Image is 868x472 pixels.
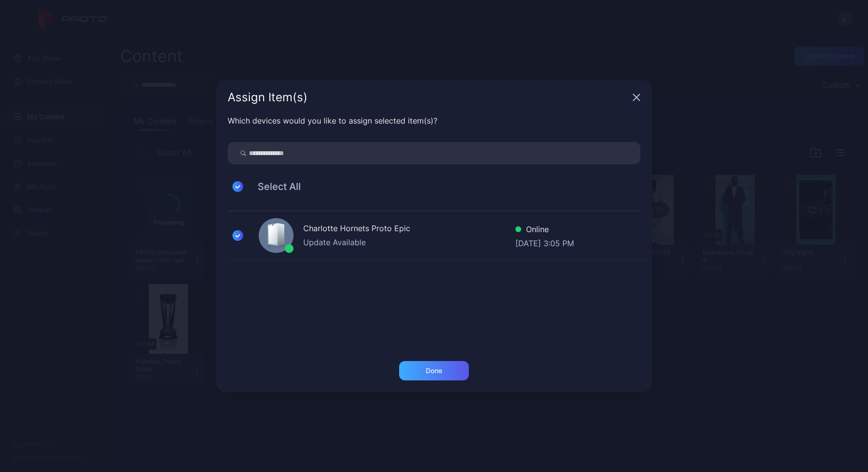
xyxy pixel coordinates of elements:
span: Select All [248,181,301,192]
div: Online [515,223,574,237]
div: Which devices would you like to assign selected item(s)? [228,115,640,126]
div: Assign Item(s) [228,92,629,103]
div: Update Available [303,236,515,248]
div: [DATE] 3:05 PM [515,237,574,247]
div: Done [426,367,442,375]
div: Charlotte Hornets Proto Epic [303,222,515,236]
button: Done [399,361,469,380]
